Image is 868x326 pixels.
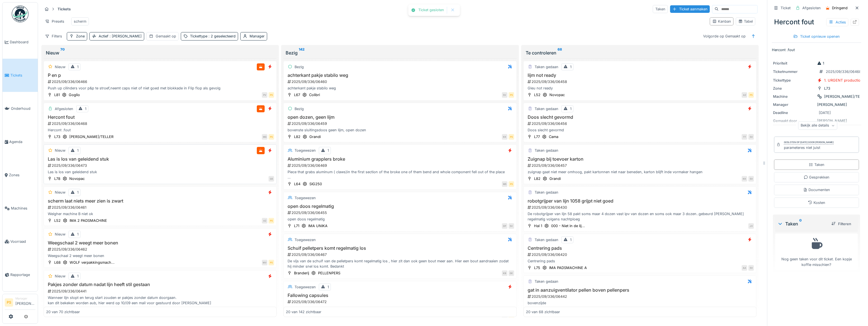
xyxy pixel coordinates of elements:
[9,139,35,144] span: Agenda
[526,85,754,91] div: Gleu not ready
[47,205,274,210] div: 2025/09/336/06461
[809,162,824,167] div: Taken
[534,265,540,270] div: L75
[742,134,747,140] div: TT
[286,309,321,315] div: 20 van 142 zichtbaar
[526,300,754,306] div: bovenzijde
[509,134,514,140] div: PS
[824,86,830,91] div: L73
[817,61,824,66] div: 1
[549,92,565,97] div: Novopac
[829,220,853,228] div: Filteren
[55,106,73,111] div: Afgesloten
[526,309,560,315] div: 20 van 68 zichtbaar
[46,156,274,162] h3: Las is los van geleidend stuk
[54,92,60,97] div: L81
[46,85,274,91] div: Push up cilinders voor p&p te stroef,neemt caps niet of niet goed met blokkade in Flip flop als g...
[295,237,316,242] div: Toegewezen
[791,33,842,40] div: Ticket opnieuw openen
[3,225,38,258] a: Voorraad
[526,156,754,162] h3: Zuignap bij toevoer karton
[509,270,514,276] div: GE
[748,176,754,182] div: SV
[549,134,558,139] div: Cama
[46,282,274,287] h3: Pakjes zonder datum nadat lijn heeft stil gestaan
[318,270,340,276] div: PELLENPERS
[803,187,830,192] div: Documenten
[46,295,274,306] div: Wanneer lijn stopt en terug start zouden er pakjes zonder datum doorgaan. kan dit bekeken worden ...
[262,260,267,265] div: WV
[287,210,514,215] div: 2025/09/336/06455
[10,239,35,244] span: Voorraad
[748,134,754,140] div: SV
[3,25,38,59] a: Dashboard
[773,110,815,115] div: Deadline
[779,236,854,267] div: Nog geen taken voor dit ticket. Een kopje koffie misschien?
[777,220,827,227] div: Taken
[295,195,316,201] div: Toegewezen
[534,223,542,229] div: Hal 1
[535,148,558,153] div: Taken gedaan
[47,121,274,126] div: 2025/09/336/06468
[804,175,830,180] div: Gesprekken
[74,19,86,24] div: scherm
[653,5,668,13] div: Taken
[748,92,754,98] div: PS
[773,69,815,74] div: Ticketnummer
[269,218,274,223] div: PS
[190,34,236,39] div: Tickettype
[748,265,754,271] div: SV
[5,298,13,307] li: PS
[742,176,747,182] div: KK
[819,110,831,115] div: [DATE]
[11,206,35,211] span: Machines
[527,79,754,84] div: 2025/09/336/06458
[558,49,562,56] sup: 68
[156,34,176,39] div: Gemaakt op
[773,102,860,107] div: [PERSON_NAME]
[328,284,329,290] div: 1
[570,106,571,111] div: 1
[54,134,60,139] div: L73
[70,218,107,223] div: IMA 2 PADSMACHINE
[551,223,585,229] div: 000 - Niet in de lij...
[3,125,38,158] a: Agenda
[772,15,861,29] div: Hercont fout
[55,148,65,153] div: Nieuw
[9,172,35,178] span: Zones
[286,85,514,91] div: achterkant pakje stabilo weg
[262,134,267,140] div: MG
[526,198,754,204] h3: robotgrijper van lijn 1058 grijpt niet goed
[3,92,38,125] a: Onderhoud
[108,34,142,38] span: : [PERSON_NAME]
[527,205,754,210] div: 2025/09/336/06430
[535,64,558,70] div: Taken gedaan
[3,158,38,192] a: Zones
[10,73,35,78] span: Tickets
[42,32,65,40] div: Filters
[328,148,329,153] div: 1
[77,148,79,153] div: 1
[742,265,747,271] div: AA
[69,92,80,97] div: Goglio
[286,169,514,180] div: Piece that grabs aluminum ( claws)in the first section of the broke one of them bend and whole co...
[286,246,514,251] h3: Schuif pelletpers komt regelmatig los
[70,260,115,265] div: WOLF verpakkingsmach...
[534,92,540,97] div: L52
[826,69,861,74] div: 2025/09/336/06468
[47,247,274,252] div: 2025/09/336/06462
[69,134,113,139] div: [PERSON_NAME]/TELLER
[286,127,514,133] div: bovenste sluitingsdoos geen lijm, open dozen
[3,258,38,291] a: Rapportage
[527,163,754,168] div: 2025/09/336/06457
[748,223,754,229] div: JV
[294,181,300,187] div: L64
[46,169,274,175] div: Las is los van geleidend stuk
[570,237,571,242] div: 1
[286,306,514,311] div: One finger doen't work correctly - fallow a capsule every time.
[286,293,514,298] h3: Fallowing capsules
[509,223,514,229] div: SV
[55,64,65,70] div: Nieuw
[502,92,507,98] div: SV
[3,59,38,92] a: Tickets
